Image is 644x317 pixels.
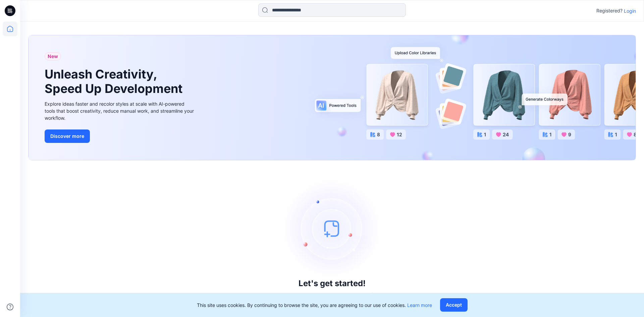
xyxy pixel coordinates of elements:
p: Login [624,7,636,14]
button: Accept [440,298,468,312]
a: Learn more [407,302,432,308]
p: Click New to add a style or create a folder. [277,291,387,299]
button: Discover more [45,129,90,143]
p: This site uses cookies. By continuing to browse the site, you are agreeing to our use of cookies. [197,302,432,309]
span: New [48,52,58,60]
h1: Unleash Creativity, Speed Up Development [45,67,185,96]
h3: Let's get started! [299,279,366,288]
p: Registered? [596,7,623,15]
div: Explore ideas faster and recolor styles at scale with AI-powered tools that boost creativity, red... [45,100,196,121]
img: empty-state-image.svg [282,178,382,279]
a: Discover more [45,129,196,143]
